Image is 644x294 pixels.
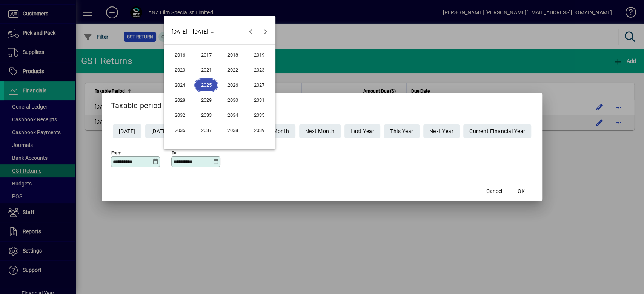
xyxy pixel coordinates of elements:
button: 2029 [193,93,220,108]
span: 2033 [194,109,218,122]
span: 2036 [168,124,192,137]
button: Next 24 years [258,24,273,39]
button: 2038 [220,123,246,138]
span: 2020 [168,63,192,77]
span: 2017 [194,48,218,62]
span: 2016 [168,48,192,62]
button: 2037 [193,123,220,138]
span: 2039 [247,124,271,137]
button: 2035 [246,108,272,123]
button: 2016 [167,47,193,63]
span: 2026 [221,78,244,92]
span: 2028 [168,93,192,107]
span: 2031 [247,93,271,107]
button: 2033 [193,108,220,123]
button: 2019 [246,47,272,63]
span: 2038 [221,124,244,137]
span: 2030 [221,93,244,107]
span: 2019 [247,48,271,62]
span: 2037 [194,124,218,137]
button: Previous 24 years [243,24,258,39]
button: 2034 [220,108,246,123]
button: 2020 [167,63,193,78]
button: 2030 [220,93,246,108]
button: 2027 [246,78,272,93]
span: 2024 [168,78,192,92]
span: 2022 [221,63,244,77]
button: 2031 [246,93,272,108]
button: Choose date [169,25,217,38]
span: 2027 [247,78,271,92]
button: 2026 [220,78,246,93]
button: 2018 [220,47,246,63]
button: 2039 [246,123,272,138]
span: 2025 [194,78,218,92]
span: 2029 [194,93,218,107]
button: 2025 [193,78,220,93]
button: 2028 [167,93,193,108]
button: 2036 [167,123,193,138]
span: 2035 [247,109,271,122]
span: [DATE] – [DATE] [172,29,208,35]
span: 2021 [194,63,218,77]
button: 2021 [193,63,220,78]
button: 2022 [220,63,246,78]
span: 2023 [247,63,271,77]
button: 2023 [246,63,272,78]
span: 2032 [168,109,192,122]
button: 2032 [167,108,193,123]
span: 2018 [221,48,244,62]
button: 2017 [193,47,220,63]
span: 2034 [221,109,244,122]
button: 2024 [167,78,193,93]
